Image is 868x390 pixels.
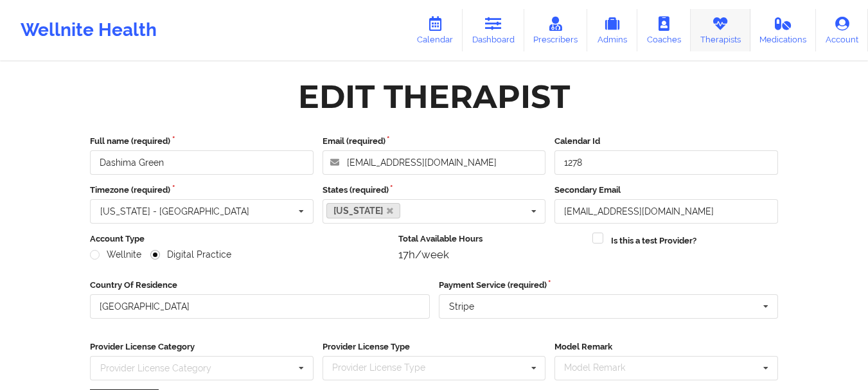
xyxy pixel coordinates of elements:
div: 17h/week [398,248,584,261]
input: Email address [323,150,546,175]
label: Total Available Hours [398,233,584,245]
label: Digital Practice [150,249,231,260]
input: Email [554,199,778,224]
label: Is this a test Provider? [611,235,696,247]
label: Email (required) [323,135,546,148]
a: Calendar [407,9,463,51]
a: Coaches [637,9,691,51]
a: Account [816,9,868,51]
label: Payment Service (required) [439,279,779,292]
input: Calendar Id [554,150,778,175]
label: Timezone (required) [90,184,314,197]
label: Provider License Category [90,341,314,353]
a: Medications [750,9,817,51]
label: Full name (required) [90,135,314,148]
div: Provider License Category [100,364,211,373]
div: Provider License Type [329,360,444,375]
a: Therapists [691,9,750,51]
div: Stripe [449,302,474,311]
div: [US_STATE] - [GEOGRAPHIC_DATA] [100,207,249,216]
label: Calendar Id [554,135,778,148]
label: Account Type [90,233,389,245]
input: Full name [90,150,314,175]
label: States (required) [323,184,546,197]
div: Edit Therapist [298,76,570,117]
div: Model Remark [561,360,644,375]
label: Model Remark [554,341,778,353]
label: Secondary Email [554,184,778,197]
label: Country Of Residence [90,279,430,292]
a: Prescribers [524,9,588,51]
a: [US_STATE] [326,203,401,218]
a: Dashboard [463,9,524,51]
a: Admins [587,9,637,51]
label: Provider License Type [323,341,546,353]
label: Wellnite [90,249,141,260]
